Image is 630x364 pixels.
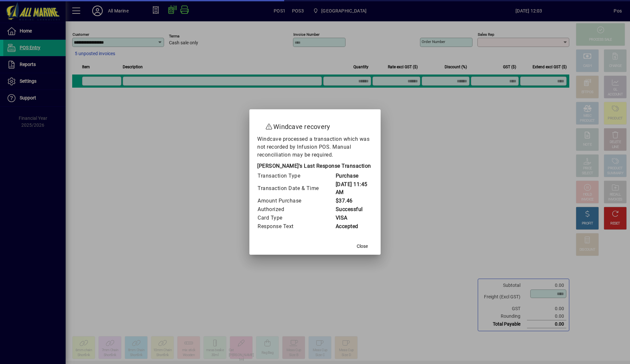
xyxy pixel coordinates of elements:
td: Purchase [335,172,373,180]
button: Close [352,240,373,252]
span: Close [357,243,368,250]
td: [DATE] 11:45 AM [335,180,373,197]
div: Windcave processed a transaction which was not recorded by Infusion POS. Manual reconciliation ma... [257,135,373,231]
td: Response Text [257,222,335,231]
td: Amount Purchase [257,197,335,205]
td: $37.46 [335,197,373,205]
div: [PERSON_NAME]'s Last Response Transaction [257,162,373,172]
td: Successful [335,205,373,214]
td: Card Type [257,214,335,222]
td: Transaction Date & Time [257,180,335,197]
td: Accepted [335,222,373,231]
td: VISA [335,214,373,222]
td: Transaction Type [257,172,335,180]
h2: Windcave recovery [257,116,373,135]
td: Authorized [257,205,335,214]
